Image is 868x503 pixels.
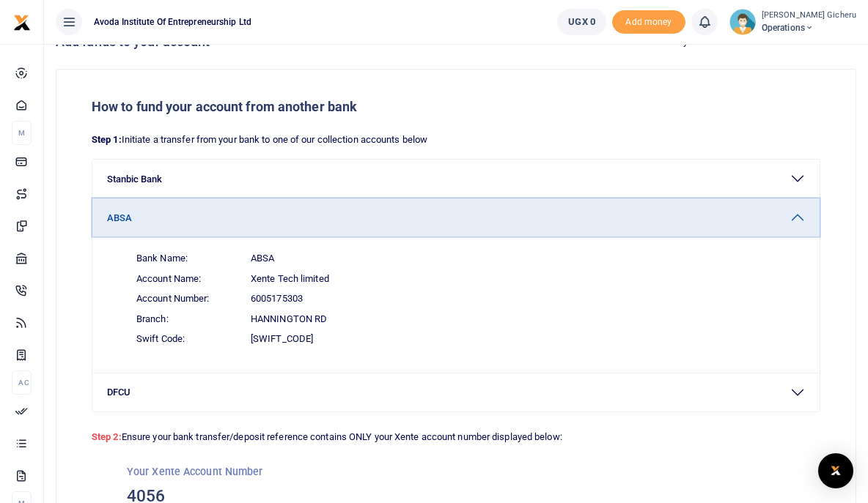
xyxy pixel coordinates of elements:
[251,291,303,306] span: 6005175303
[612,10,685,34] li: Toup your wallet
[136,312,239,327] span: Branch:
[136,291,239,306] span: Account Number:
[136,332,239,346] span: Swift Code:
[92,160,820,198] button: Stanbic Bank
[251,312,327,327] span: Hannington Rd
[92,134,122,145] strong: Step 1:
[13,14,31,31] img: logo-small
[92,373,820,411] button: DFCU
[136,272,239,286] span: Account Name:
[12,370,32,395] li: Ac
[762,21,856,34] span: Operations
[612,15,685,26] a: Add money
[568,15,595,29] span: UGX 0
[92,99,820,115] h5: How to fund your account from another bank
[551,9,612,35] li: Wallet ballance
[92,133,820,148] p: Initiate a transfer from your bank to one of our collection accounts below
[92,198,820,236] button: ABSA
[729,9,856,35] a: profile-user [PERSON_NAME] Gicheru Operations
[612,10,685,34] span: Add money
[818,453,853,488] div: Open Intercom Messenger
[762,10,856,22] small: [PERSON_NAME] Gicheru
[88,15,257,29] span: Avoda Institute Of Entrepreneurship Ltd
[13,16,31,27] a: logo-small logo-large logo-large
[557,9,606,35] a: UGX 0
[127,466,263,477] small: Your Xente Account Number
[251,272,329,286] span: Xente Tech limited
[92,431,122,442] strong: Step 2:
[12,121,32,145] li: M
[251,251,274,266] span: ABSA
[136,251,239,266] span: Bank Name:
[251,332,313,346] span: [SWIFT_CODE]
[729,9,756,35] img: profile-user
[92,424,820,445] p: Ensure your bank transfer/deposit reference contains ONLY your Xente account number displayed below:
